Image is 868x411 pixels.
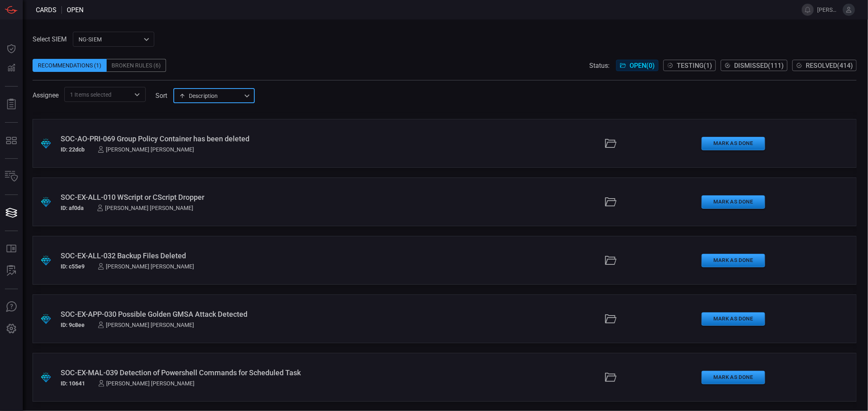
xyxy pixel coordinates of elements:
[61,193,363,201] div: SOC-EX-ALL-010 WScript or CScript Dropper
[721,60,787,71] button: Dismissed(111)
[2,261,21,281] button: ALERT ANALYSIS
[630,62,655,69] span: Open ( 0 )
[2,319,21,339] button: Preferences
[589,62,610,69] span: Status:
[2,131,21,150] button: MITRE - Detection Posture
[663,60,716,71] button: Testing(1)
[107,59,166,72] div: Broken Rules (6)
[817,6,840,13] span: [PERSON_NAME].pajas
[179,92,242,100] div: Description
[155,92,167,100] label: sort
[2,203,21,223] button: Cards
[61,380,85,387] h5: ID: 10641
[61,134,363,143] div: SOC-AO-PRI-069 Group Policy Container has been deleted
[702,371,765,384] button: Mark as Done
[702,195,765,209] button: Mark as Done
[98,146,194,153] div: [PERSON_NAME] [PERSON_NAME]
[61,251,363,260] div: SOC-EX-ALL-032 Backup Files Deleted
[61,310,363,318] div: SOC-EX-APP-030 Possible Golden GMSA Attack Detected
[33,35,67,43] label: Select SIEM
[70,91,112,99] span: 1 Items selected
[806,62,853,69] span: Resolved ( 414 )
[33,91,59,99] span: Assignee
[702,137,765,150] button: Mark as Done
[2,39,21,58] button: Dashboard
[2,239,21,259] button: Rule Catalog
[61,322,85,328] h5: ID: 9c8ee
[61,263,85,270] h5: ID: c55e9
[702,312,765,326] button: Mark as Done
[67,6,83,14] span: open
[2,167,21,186] button: Inventory
[2,297,21,317] button: Ask Us A Question
[61,146,85,153] h5: ID: 22dcb
[702,254,765,267] button: Mark as Done
[61,368,363,377] div: SOC-EX-MAL-039 Detection of Powershell Commands for Scheduled Task
[36,6,57,14] span: Cards
[98,263,194,270] div: [PERSON_NAME] [PERSON_NAME]
[33,59,107,72] div: Recommendations (1)
[98,322,194,328] div: [PERSON_NAME] [PERSON_NAME]
[61,205,84,211] h5: ID: af0da
[616,60,658,71] button: Open(0)
[79,35,141,43] p: NG-SIEM
[97,205,193,211] div: [PERSON_NAME] [PERSON_NAME]
[98,380,195,387] div: [PERSON_NAME] [PERSON_NAME]
[734,62,784,69] span: Dismissed ( 111 )
[792,60,857,71] button: Resolved(414)
[131,89,143,100] button: Open
[2,58,21,78] button: Detections
[2,95,21,114] button: Reports
[677,62,712,69] span: Testing ( 1 )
